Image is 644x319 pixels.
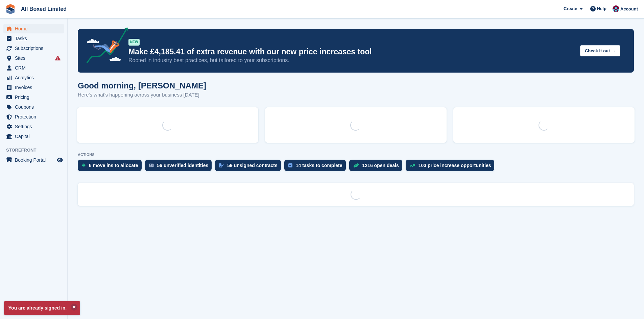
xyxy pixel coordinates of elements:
[3,122,64,131] a: menu
[128,39,140,46] div: NEW
[3,34,64,43] a: menu
[3,73,64,82] a: menu
[219,163,224,167] img: contract_signature_icon-13c848040528278c33f63329250d36e43548de30e8caae1d1a13099fd9432cc5.svg
[89,163,138,168] div: 6 move ins to allocate
[288,163,292,167] img: task-75834270c22a3079a89374b754ae025e5fb1db73e45f91037f5363f120a921f8.svg
[15,112,55,122] span: Protection
[15,132,55,141] span: Capital
[227,163,278,168] div: 59 unsigned contracts
[15,92,55,102] span: Pricing
[82,163,86,167] img: move_ins_to_allocate_icon-fdf77a2bb77ea45bf5b3d319d69a93e2d87916cf1d5bf7949dd705db3b84f3ca.svg
[128,57,575,64] p: Rooted in industry best practices, but tailored to your subscriptions.
[15,73,55,82] span: Analytics
[15,102,55,112] span: Coupons
[15,122,55,131] span: Settings
[3,112,64,122] a: menu
[15,53,55,63] span: Sites
[597,5,606,12] span: Help
[406,160,498,175] a: 103 price increase opportunities
[15,44,55,53] span: Subscriptions
[78,91,206,99] p: Here's what's happening across your business [DATE]
[3,83,64,92] a: menu
[15,63,55,73] span: CRM
[3,155,64,165] a: menu
[353,163,359,168] img: deal-1b604bf984904fb50ccaf53a9ad4b4a5d6e5aea283cecdc64d6e3604feb123c2.svg
[15,155,55,165] span: Booking Portal
[81,27,128,66] img: price-adjustments-announcement-icon-8257ccfd72463d97f412b2fc003d46551f7dbcb40ab6d574587a9cd5c0d94...
[15,34,55,43] span: Tasks
[78,160,145,175] a: 6 move ins to allocate
[3,44,64,53] a: menu
[149,163,154,167] img: verify_identity-adf6edd0f0f0b5bbfe63781bf79b02c33cf7c696d77639b501bdc392416b5a36.svg
[128,47,575,57] p: Make £4,185.41 of extra revenue with our new price increases tool
[78,81,206,90] h1: Good morning, [PERSON_NAME]
[410,164,415,167] img: price_increase_opportunities-93ffe204e8149a01c8c9dc8f82e8f89637d9d84a8eef4429ea346261dce0b2c0.svg
[4,301,80,315] p: You are already signed in.
[145,160,215,175] a: 56 unverified identities
[3,53,64,63] a: menu
[3,63,64,73] a: menu
[15,24,55,33] span: Home
[580,45,620,56] button: Check it out →
[6,147,67,154] span: Storefront
[55,55,61,61] i: Smart entry sync failures have occurred
[564,5,577,12] span: Create
[284,160,349,175] a: 14 tasks to complete
[419,163,491,168] div: 103 price increase opportunities
[3,132,64,141] a: menu
[3,102,64,112] a: menu
[5,4,16,14] img: stora-icon-8386f47178a22dfd0bd8f6a31ec36ba5ce8667c1dd55bd0f319d3a0aa187defe.svg
[3,24,64,33] a: menu
[157,163,209,168] div: 56 unverified identities
[620,6,638,12] span: Account
[215,160,284,175] a: 59 unsigned contracts
[296,163,342,168] div: 14 tasks to complete
[18,3,69,15] a: All Boxed Limited
[78,153,634,157] p: ACTIONS
[15,83,55,92] span: Invoices
[613,5,619,12] img: Eliza Goss
[3,92,64,102] a: menu
[56,156,64,164] a: Preview store
[362,163,399,168] div: 1216 open deals
[349,160,406,175] a: 1216 open deals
